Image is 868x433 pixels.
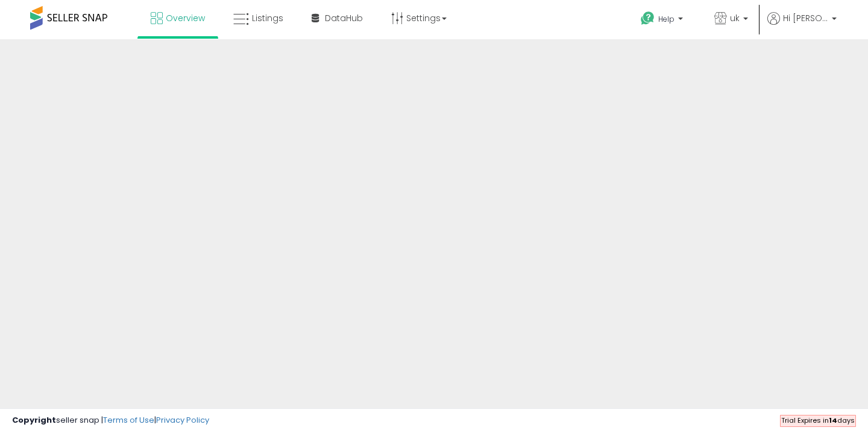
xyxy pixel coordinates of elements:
strong: Copyright [12,414,56,426]
a: Privacy Policy [156,414,209,426]
span: Listings [252,12,283,24]
a: Help [631,2,695,39]
a: Hi [PERSON_NAME] [767,12,837,39]
span: Overview [166,12,205,24]
a: Terms of Use [103,414,154,426]
div: seller snap | | [12,415,209,426]
span: Help [658,14,675,24]
span: DataHub [325,12,363,24]
span: Hi [PERSON_NAME] [783,12,828,24]
span: Trial Expires in days [781,415,855,425]
i: Get Help [640,11,655,26]
b: 14 [829,415,837,425]
span: uk [730,12,740,24]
